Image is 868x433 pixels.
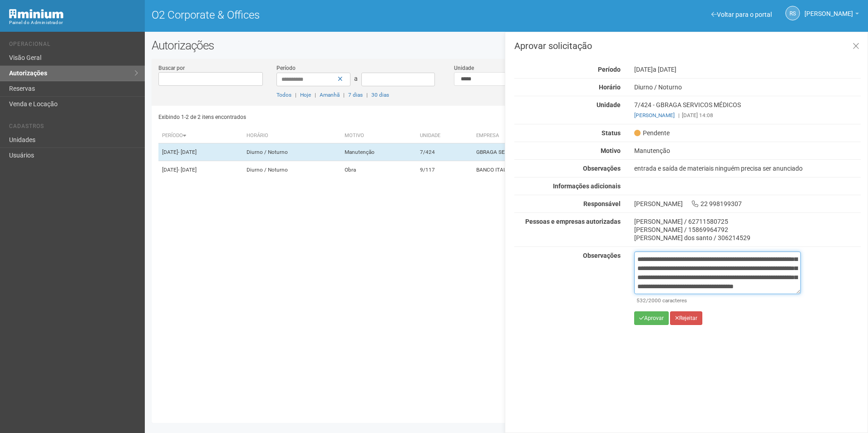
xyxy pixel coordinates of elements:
[152,9,500,21] h1: O2 Corporate & Offices
[343,92,345,98] span: |
[9,9,64,19] img: Minium
[653,66,676,73] span: a [DATE]
[341,128,416,143] th: Motivo
[416,128,472,143] th: Unidade
[804,11,859,19] a: [PERSON_NAME]
[514,41,861,50] h3: Aprovar solicitação
[602,129,621,137] strong: Status
[416,161,472,179] td: 9/117
[9,19,138,27] div: Painel do Administrador
[636,297,646,304] span: 532
[341,161,416,179] td: Obra
[158,143,243,161] td: [DATE]
[276,92,291,98] a: Todos
[473,161,632,179] td: BANCO ITAU
[785,6,800,20] a: RS
[366,92,368,98] span: |
[634,234,861,242] div: [PERSON_NAME] dos santo / 306214529
[243,143,341,161] td: Diurno / Noturno
[341,143,416,161] td: Manutenção
[243,161,341,179] td: Diurno / Noturno
[634,217,861,226] div: [PERSON_NAME] / 62711580725
[354,75,358,82] span: a
[601,147,621,154] strong: Motivo
[678,112,680,118] span: |
[300,92,311,98] a: Hoje
[315,92,316,98] span: |
[627,164,868,172] div: entrada e saída de materiais ninguém precisa ser anunciado
[178,167,197,173] span: - [DATE]
[454,64,474,72] label: Unidade
[158,64,185,72] label: Buscar por
[634,226,861,234] div: [PERSON_NAME] / 15869964792
[627,101,868,119] div: 7/424 - GBRAGA SERVICOS MÉDICOS
[627,200,868,208] div: [PERSON_NAME] 22 998199307
[158,161,243,179] td: [DATE]
[473,128,632,143] th: Empresa
[583,252,621,259] strong: Observações
[525,218,621,225] strong: Pessoas e empresas autorizadas
[634,129,670,137] span: Pendente
[9,123,138,133] li: Cadastros
[473,143,632,161] td: GBRAGA SERVICOS MÉDICOS
[276,64,296,72] label: Período
[152,39,861,52] h2: Autorizações
[670,311,702,325] button: Rejeitar
[634,311,669,325] button: Aprovar
[553,182,621,190] strong: Informações adicionais
[597,101,621,108] strong: Unidade
[634,111,861,119] div: [DATE] 14:08
[583,165,621,172] strong: Observações
[636,296,799,305] div: /2000 caracteres
[634,112,675,118] a: [PERSON_NAME]
[295,92,296,98] span: |
[627,83,868,91] div: Diurno / Noturno
[599,84,621,91] strong: Horário
[416,143,472,161] td: 7/424
[348,92,363,98] a: 7 dias
[804,1,853,17] span: Rayssa Soares Ribeiro
[598,66,621,73] strong: Período
[711,11,772,18] a: Voltar para o portal
[627,65,868,74] div: [DATE]
[158,110,503,124] div: Exibindo 1-2 de 2 itens encontrados
[320,92,340,98] a: Amanhã
[371,92,389,98] a: 30 dias
[847,37,865,56] a: Fechar
[583,200,621,207] strong: Responsável
[627,147,868,155] div: Manutenção
[158,128,243,143] th: Período
[243,128,341,143] th: Horário
[9,41,138,50] li: Operacional
[178,149,197,155] span: - [DATE]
